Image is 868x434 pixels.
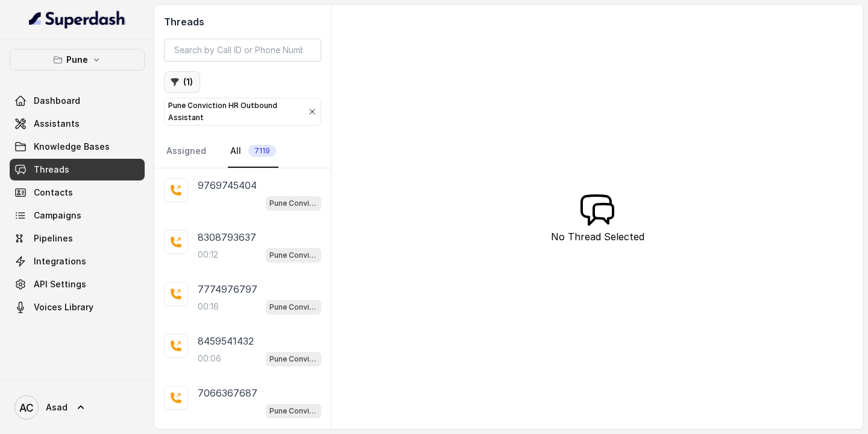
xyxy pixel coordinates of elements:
a: Contacts [10,182,145,203]
button: Pune [10,49,145,71]
button: Pune Conviction HR Outbound Assistant [164,98,321,126]
a: Threads [10,159,145,180]
a: Assigned [164,135,209,168]
a: Asad [10,391,145,424]
p: Pune Conviction HR Outbound Assistant [269,301,318,313]
span: API Settings [34,278,86,290]
a: All7119 [228,135,278,168]
p: 00:12 [198,249,218,261]
p: Pune [66,53,88,67]
text: AC [19,401,34,414]
p: 8459541432 [198,334,254,348]
p: Pune Conviction HR Outbound Assistant [269,197,318,209]
a: Integrations [10,251,145,272]
a: Pipelines [10,228,145,249]
p: No Thread Selected [551,229,644,244]
p: 8308793637 [198,230,256,244]
span: Asad [46,401,68,413]
span: Pipelines [34,232,73,244]
span: 7119 [248,145,276,157]
img: light.svg [29,10,126,29]
input: Search by Call ID or Phone Number [164,39,321,62]
span: Threads [34,164,69,176]
a: Campaigns [10,205,145,226]
p: Pune Conviction HR Outbound Assistant [269,353,318,365]
button: (1) [164,71,200,93]
p: 9769745404 [198,178,257,193]
p: 00:16 [198,301,219,313]
p: Pune Conviction HR Outbound Assistant [269,405,318,417]
h2: Threads [164,14,321,29]
span: Campaigns [34,209,81,222]
span: Assistants [34,118,80,130]
p: 00:06 [198,353,221,365]
a: Voices Library [10,296,145,318]
a: API Settings [10,273,145,295]
nav: Tabs [164,135,321,168]
a: Dashboard [10,90,145,112]
span: Voices Library [34,301,93,313]
p: 7774976797 [198,282,257,296]
span: Contacts [34,187,73,199]
p: Pune Conviction HR Outbound Assistant [269,249,318,261]
span: Dashboard [34,95,80,107]
a: Knowledge Bases [10,136,145,158]
p: Pune Conviction HR Outbound Assistant [168,100,298,124]
span: Integrations [34,255,86,267]
a: Assistants [10,113,145,135]
p: 7066367687 [198,386,257,400]
span: Knowledge Bases [34,141,110,153]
